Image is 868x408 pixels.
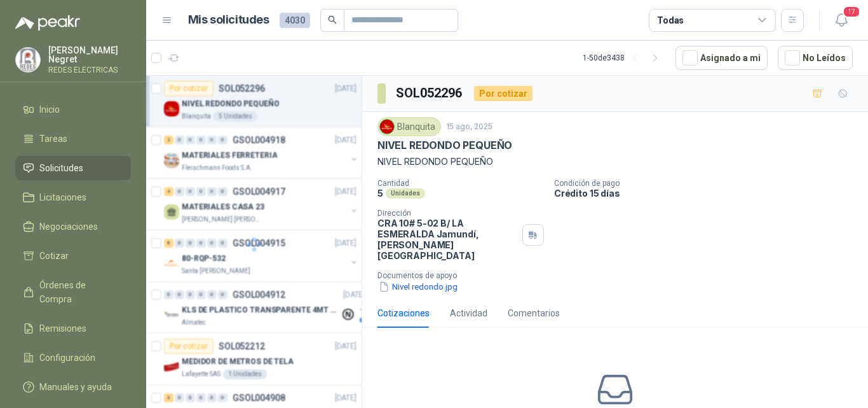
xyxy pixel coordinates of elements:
p: [PERSON_NAME] Negret [48,46,131,64]
a: Órdenes de Compra [15,273,131,311]
div: Cotizaciones [377,306,430,320]
span: Tareas [39,132,67,146]
span: Remisiones [39,321,86,335]
a: Negociaciones [15,215,131,239]
p: CRA 10# 5-02 B/ LA ESMERALDA Jamundí , [PERSON_NAME][GEOGRAPHIC_DATA] [377,218,517,261]
a: Cotizar [15,244,131,268]
p: 5 [377,188,383,199]
p: NIVEL REDONDO PEQUEÑO [377,155,853,169]
span: Licitaciones [39,190,86,204]
div: Actividad [450,306,487,320]
button: Nivel redondo.jpg [377,280,459,293]
p: Cantidad [377,179,544,188]
span: Inicio [39,102,60,116]
div: Comentarios [508,306,560,320]
span: Cotizar [39,249,69,263]
p: 15 ago, 2025 [446,121,492,133]
h3: SOL052296 [396,83,464,103]
div: 1 - 50 de 3438 [583,48,665,68]
div: Blanquita [377,117,441,136]
p: Condición de pago [554,179,863,188]
span: 17 [843,6,860,18]
img: Company Logo [380,120,394,134]
a: Tareas [15,127,131,151]
span: Negociaciones [39,220,98,234]
p: REDES ELECTRICAS [48,66,131,74]
button: No Leídos [778,46,853,70]
div: Todas [657,13,684,27]
a: Configuración [15,346,131,370]
p: Dirección [377,209,517,218]
a: Inicio [15,97,131,122]
a: Licitaciones [15,185,131,209]
div: Por cotizar [474,86,532,101]
div: Unidades [386,188,425,199]
span: Configuración [39,351,95,365]
span: 4030 [280,13,310,28]
img: Company Logo [16,48,40,72]
button: Asignado a mi [675,46,768,70]
span: Órdenes de Compra [39,278,119,306]
a: Remisiones [15,316,131,341]
h1: Mis solicitudes [188,11,269,29]
span: search [328,15,337,24]
p: NIVEL REDONDO PEQUEÑO [377,139,512,152]
img: Logo peakr [15,15,80,31]
span: Manuales y ayuda [39,380,112,394]
p: Crédito 15 días [554,188,863,199]
a: Manuales y ayuda [15,375,131,399]
a: Solicitudes [15,156,131,180]
span: Solicitudes [39,161,83,175]
p: Documentos de apoyo [377,271,863,280]
button: 17 [830,9,853,32]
